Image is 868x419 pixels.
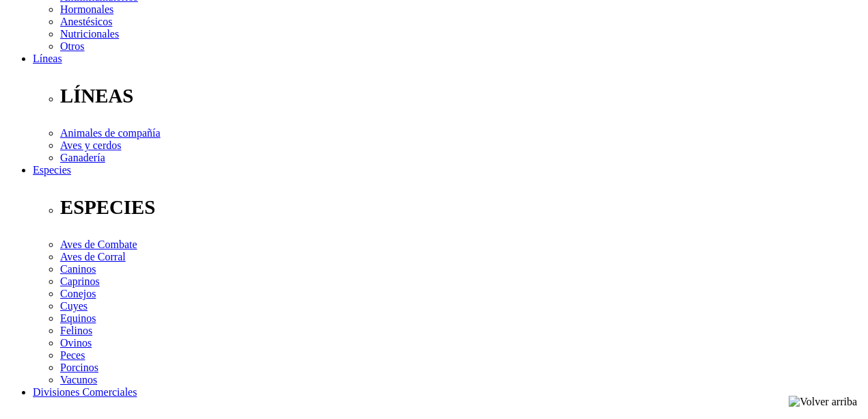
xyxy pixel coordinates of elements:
[60,362,98,373] a: Porcinos
[60,374,97,386] a: Vacunos
[60,263,96,275] a: Caninos
[60,152,105,163] a: Ganadería
[33,164,71,176] a: Especies
[60,288,96,299] a: Conejos
[60,349,85,361] a: Peces
[60,312,96,324] a: Equinos
[60,85,863,107] p: LÍNEAS
[60,196,863,219] p: ESPECIES
[60,40,85,52] a: Otros
[60,325,92,336] a: Felinos
[60,337,92,349] a: Ovinos
[60,239,137,250] a: Aves de Combate
[60,300,87,312] a: Cuyes
[789,396,857,408] img: Volver arriba
[60,28,119,40] a: Nutricionales
[60,251,126,262] a: Aves de Corral
[60,127,161,139] a: Animales de compañía
[60,275,100,287] a: Caprinos
[60,3,113,15] a: Hormonales
[60,139,121,151] a: Aves y cerdos
[60,16,112,27] a: Anestésicos
[33,386,137,398] a: Divisiones Comerciales
[33,53,62,64] a: Líneas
